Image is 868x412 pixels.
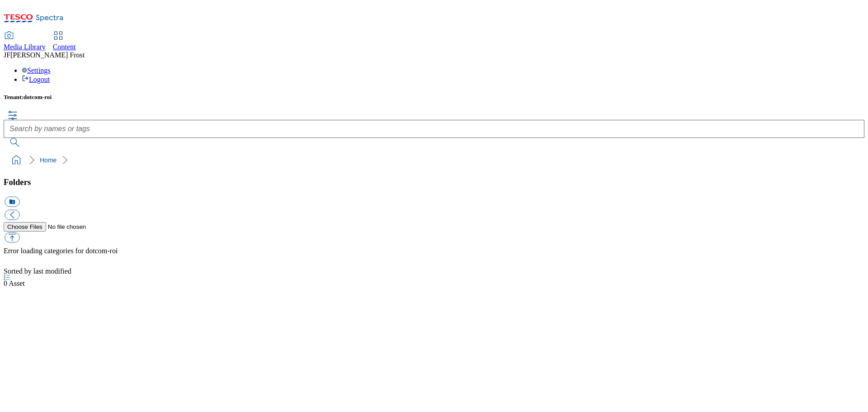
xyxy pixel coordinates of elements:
nav: breadcrumb [4,152,864,169]
a: Settings [22,66,51,74]
a: home [9,153,24,167]
span: dotcom-roi [24,94,52,100]
a: Home [40,156,57,164]
input: Search by names or tags [4,120,864,138]
span: [PERSON_NAME] Frost [10,51,85,59]
a: Media Library [4,32,46,51]
span: Content [53,43,76,51]
span: Asset [4,279,25,287]
span: Error loading categories for dotcom-roi [4,247,118,255]
span: JF [4,51,10,59]
a: Content [53,32,76,51]
span: Sorted by last modified [4,267,71,275]
span: Media Library [4,43,46,51]
h5: Tenant: [4,94,864,101]
h3: Folders [4,177,864,187]
a: Logout [22,76,50,83]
